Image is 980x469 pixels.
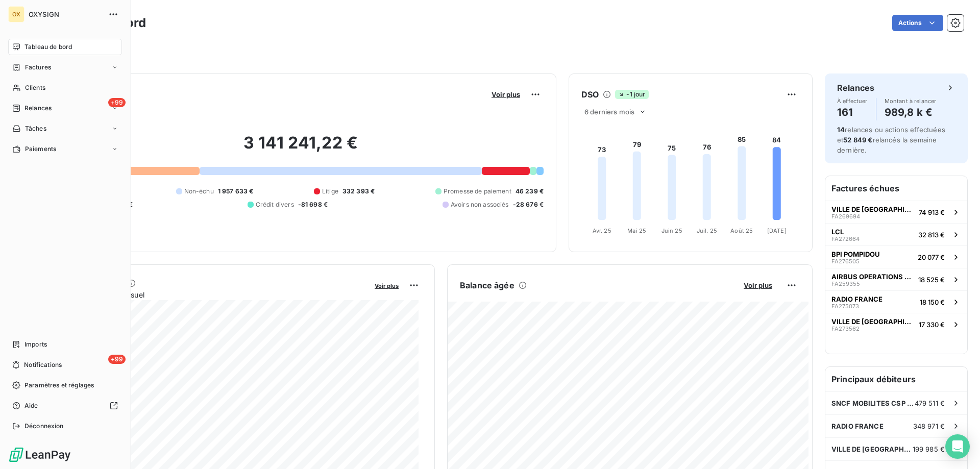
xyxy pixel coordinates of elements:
button: Actions [892,15,943,31]
div: Open Intercom Messenger [945,434,970,459]
span: FA259355 [831,281,860,287]
span: 74 913 € [919,208,945,216]
span: FA276505 [831,258,860,264]
span: 46 239 € [516,187,544,196]
span: Voir plus [375,282,399,289]
span: 1 957 633 € [218,187,254,196]
span: Tâches [25,124,46,133]
span: Clients [25,83,45,92]
span: 17 330 € [919,320,945,329]
button: Voir plus [372,281,402,290]
span: 332 393 € [342,187,375,196]
h6: Relances [837,82,874,94]
button: Voir plus [488,90,523,99]
tspan: [DATE] [767,227,787,234]
span: relances ou actions effectuées et relancés la semaine dernière. [837,126,945,154]
h4: 989,8 k € [885,104,937,120]
span: 32 813 € [918,231,945,239]
h6: Principaux débiteurs [825,367,967,391]
span: 199 985 € [913,445,945,453]
h4: 161 [837,104,868,120]
span: 20 077 € [918,253,945,261]
button: AIRBUS OPERATIONS GMBHFA25935518 525 € [825,268,967,290]
div: OX [8,6,24,22]
span: -81 698 € [298,200,328,209]
tspan: Juil. 25 [697,227,717,234]
span: RADIO FRANCE [831,422,884,430]
span: FA275073 [831,303,859,309]
span: 6 derniers mois [584,108,634,116]
span: 18 525 € [918,276,945,284]
tspan: Août 25 [730,227,753,234]
span: +99 [108,98,126,107]
span: FA272664 [831,236,860,242]
span: Factures [25,63,51,72]
span: 18 150 € [920,298,945,306]
span: À effectuer [837,98,868,104]
span: Relances [24,104,52,113]
h6: Factures échues [825,176,967,201]
span: SNCF MOBILITES CSP CFO [831,399,915,407]
span: 14 [837,126,845,134]
span: Non-échu [184,187,214,196]
span: FA269694 [831,213,860,219]
span: Déconnexion [24,422,64,431]
span: OXYSIGN [29,10,102,18]
button: VILLE DE [GEOGRAPHIC_DATA]FA27356217 330 € [825,313,967,335]
span: FA273562 [831,326,860,332]
span: RADIO FRANCE [831,295,883,303]
h6: DSO [581,88,599,101]
span: Chiffre d'affaires mensuel [58,289,367,300]
span: VILLE DE [GEOGRAPHIC_DATA] [831,445,913,453]
tspan: Mai 25 [627,227,646,234]
span: -1 jour [615,90,648,99]
span: VILLE DE [GEOGRAPHIC_DATA] [831,205,915,213]
button: LCLFA27266432 813 € [825,223,967,245]
span: Paiements [25,144,56,154]
tspan: Juin 25 [661,227,682,234]
span: +99 [108,355,126,364]
button: RADIO FRANCEFA27507318 150 € [825,290,967,313]
span: Crédit divers [256,200,294,209]
span: AIRBUS OPERATIONS GMBH [831,273,914,281]
span: VILLE DE [GEOGRAPHIC_DATA] [831,317,915,326]
tspan: Avr. 25 [593,227,611,234]
span: BPI POMPIDOU [831,250,880,258]
span: Montant à relancer [885,98,937,104]
button: BPI POMPIDOUFA27650520 077 € [825,245,967,268]
span: Litige [322,187,338,196]
button: VILLE DE [GEOGRAPHIC_DATA]FA26969474 913 € [825,201,967,223]
button: Voir plus [741,281,775,290]
img: Logo LeanPay [8,447,71,463]
span: Promesse de paiement [444,187,511,196]
span: Notifications [24,360,62,369]
span: Tableau de bord [24,42,72,52]
span: 52 849 € [843,136,872,144]
h2: 3 141 241,22 € [58,133,544,163]
span: Imports [24,340,47,349]
span: 479 511 € [915,399,945,407]
span: Voir plus [492,90,520,98]
span: 348 971 € [913,422,945,430]
span: LCL [831,228,844,236]
span: Voir plus [744,281,772,289]
span: Avoirs non associés [451,200,509,209]
span: Aide [24,401,38,410]
h6: Balance âgée [460,279,514,291]
span: Paramètres et réglages [24,381,94,390]
a: Aide [8,398,122,414]
span: -28 676 € [513,200,544,209]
